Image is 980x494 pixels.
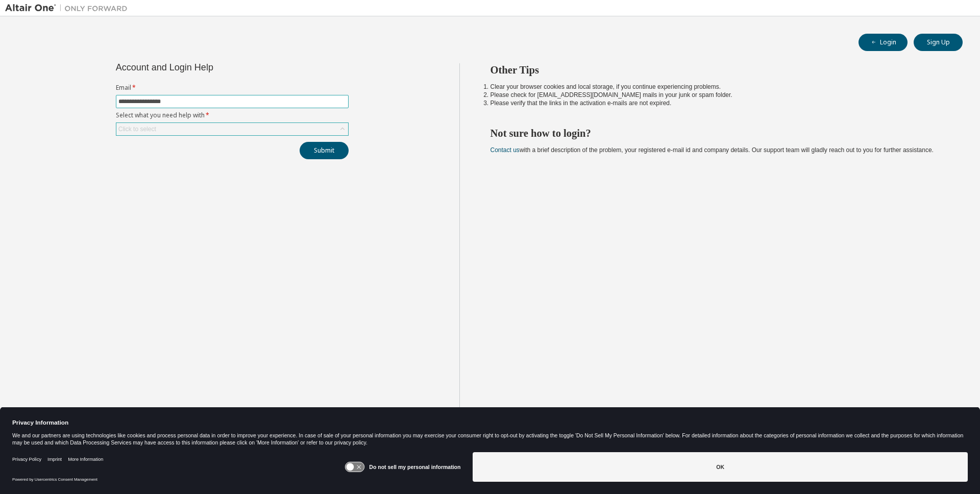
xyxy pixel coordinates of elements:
label: Select what you need help with [116,111,349,119]
button: Login [859,34,908,51]
li: Please check for [EMAIL_ADDRESS][DOMAIN_NAME] mails in your junk or spam folder. [491,91,945,99]
div: Account and Login Help [116,63,302,71]
span: with a brief description of the problem, your registered e-mail id and company details. Our suppo... [491,146,934,154]
a: Contact us [491,146,520,154]
li: Clear your browser cookies and local storage, if you continue experiencing problems. [491,83,945,91]
h2: Other Tips [491,63,945,77]
li: Please verify that the links in the activation e-mails are not expired. [491,99,945,107]
h2: Not sure how to login? [491,127,945,140]
button: Submit [300,142,349,159]
div: Click to select [116,123,348,135]
div: Click to select [118,125,156,133]
img: Altair One [5,3,133,13]
button: Sign Up [914,34,963,51]
label: Email [116,84,349,92]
